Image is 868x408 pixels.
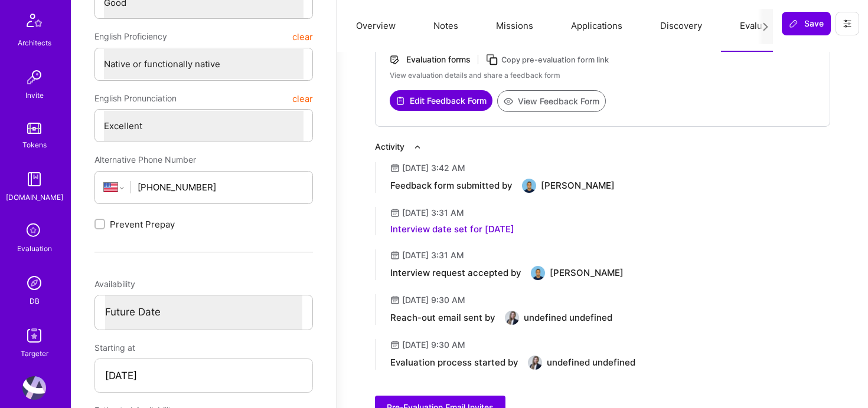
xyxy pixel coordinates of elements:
[17,242,52,255] div: Evaluation
[390,223,514,235] div: Interview date set for [DATE]
[22,139,47,151] div: Tokens
[541,180,615,192] div: [PERSON_NAME]
[390,267,521,279] div: Interview request accepted by
[94,337,135,358] div: Starting at
[406,54,471,65] div: Evaluation forms
[789,18,824,29] span: Save
[23,220,45,242] i: icon SelectionTeam
[18,37,51,49] div: Architects
[501,54,609,66] div: Copy pre-evaluation form link
[390,70,815,81] div: View evaluation details and share a feedback form
[402,207,464,219] div: [DATE] 3:31 AM
[550,267,624,279] div: [PERSON_NAME]
[782,12,831,35] button: Save
[94,26,167,47] span: English Proficiency
[22,376,46,400] img: User Avatar
[390,90,492,111] button: Edit Feedback Form
[25,89,44,101] div: Invite
[375,141,404,153] div: Activity
[22,167,46,191] img: guide book
[138,172,304,202] input: +1 (000) 000-0000
[6,191,63,203] div: [DOMAIN_NAME]
[497,90,606,112] button: View Feedback Form
[390,312,495,324] div: Reach-out email sent by
[522,179,536,193] img: User Avatar
[547,357,635,368] div: undefined undefined
[110,218,175,231] span: Prevent Prepay
[20,8,48,37] img: Architects
[94,154,196,164] span: Alternative Phone Number
[292,88,313,109] button: clear
[390,180,513,192] div: Feedback form submitted by
[524,312,612,324] div: undefined undefined
[505,311,519,325] img: User Avatar
[402,339,465,351] div: [DATE] 9:30 AM
[94,274,313,295] div: Availability
[94,88,177,109] span: English Pronunciation
[531,266,545,280] img: User Avatar
[402,294,465,306] div: [DATE] 9:30 AM
[19,376,49,400] a: User Avatar
[402,249,464,261] div: [DATE] 3:31 AM
[761,22,770,31] i: icon Next
[390,357,518,368] div: Evaluation process started by
[485,53,499,67] i: icon Copy
[390,90,492,112] a: Edit Feedback Form
[22,271,46,295] img: Admin Search
[22,324,46,347] img: Skill Targeter
[22,65,46,89] img: Invite
[27,123,41,134] img: tokens
[528,356,542,370] img: User Avatar
[402,162,465,174] div: [DATE] 3:42 AM
[21,347,48,360] div: Targeter
[30,295,40,307] div: DB
[292,26,313,47] button: clear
